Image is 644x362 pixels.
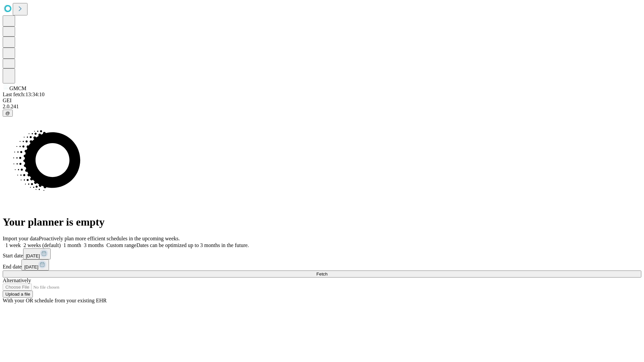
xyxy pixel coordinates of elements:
[24,264,38,269] span: [DATE]
[3,298,107,303] span: With your OR schedule from your existing EHR
[26,253,40,258] span: [DATE]
[3,248,641,259] div: Start date
[316,271,327,277] span: Fetch
[3,110,13,117] button: @
[3,236,39,241] span: Import your data
[63,242,81,248] span: 1 month
[5,242,21,248] span: 1 week
[23,242,61,248] span: 2 weeks (default)
[3,291,33,298] button: Upload a file
[3,98,641,104] div: GEI
[3,259,641,270] div: End date
[9,85,26,91] span: GMCM
[84,242,104,248] span: 3 months
[3,278,31,283] span: Alternatively
[106,242,136,248] span: Custom range
[23,248,51,259] button: [DATE]
[137,242,249,248] span: Dates can be optimized up to 3 months in the future.
[5,111,10,116] span: @
[3,216,641,228] h1: Your planner is empty
[3,92,45,97] span: Last fetch: 13:34:10
[3,270,641,278] button: Fetch
[3,104,641,110] div: 2.0.241
[39,236,180,241] span: Proactively plan more efficient schedules in the upcoming weeks.
[21,259,49,270] button: [DATE]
